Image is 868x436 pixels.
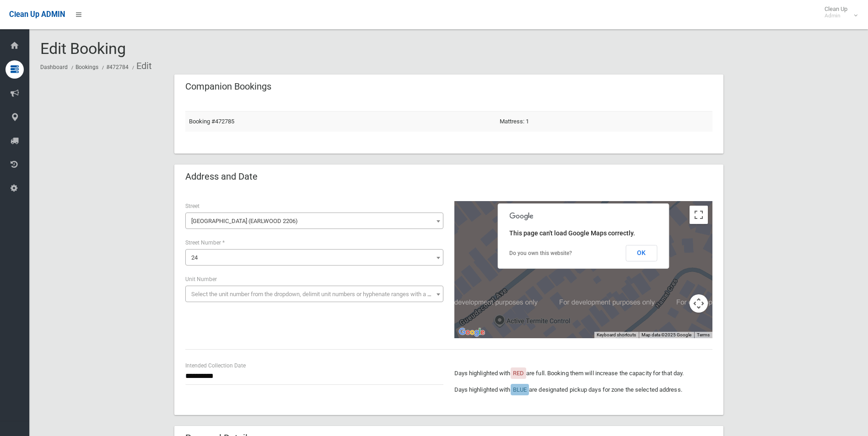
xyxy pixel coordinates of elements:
span: Clean Up ADMIN [9,10,65,19]
span: 24 [188,251,441,264]
span: BLUE [513,386,527,393]
button: Map camera controls [690,294,708,313]
a: Booking #472785 [189,118,234,125]
span: 24 [191,254,198,261]
span: Gueudecourt Avenue (EARLWOOD 2206) [188,215,441,228]
header: Companion Bookings [174,78,282,96]
small: Admin [825,12,847,19]
button: Keyboard shortcuts [597,332,636,338]
span: Clean Up [820,5,857,19]
div: 24 Gueudecourt Avenue, EARLWOOD NSW 2206 [579,247,598,270]
a: #472784 [106,64,129,70]
img: Google [457,326,487,338]
a: Dashboard [40,64,68,70]
a: Open this area in Google Maps (opens a new window) [457,326,487,338]
li: Edit [130,58,152,74]
span: RED [513,370,524,377]
td: Mattress: 1 [496,111,712,132]
a: Bookings [75,64,98,70]
button: OK [625,245,657,261]
span: Edit Booking [40,39,126,58]
span: Map data ©2025 Google [642,332,691,337]
span: 24 [185,249,443,266]
p: Days highlighted with are full. Booking them will increase the capacity for that day. [454,368,712,379]
span: Gueudecourt Avenue (EARLWOOD 2206) [185,213,443,229]
span: Select the unit number from the dropdown, delimit unit numbers or hyphenate ranges with a comma [191,291,447,298]
a: Do you own this website? [509,250,572,256]
header: Address and Date [174,168,269,186]
span: This page can't load Google Maps correctly. [509,229,635,237]
p: Days highlighted with are designated pickup days for zone the selected address. [454,384,712,395]
a: Terms (opens in new tab) [697,332,710,337]
button: Toggle fullscreen view [690,206,708,224]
